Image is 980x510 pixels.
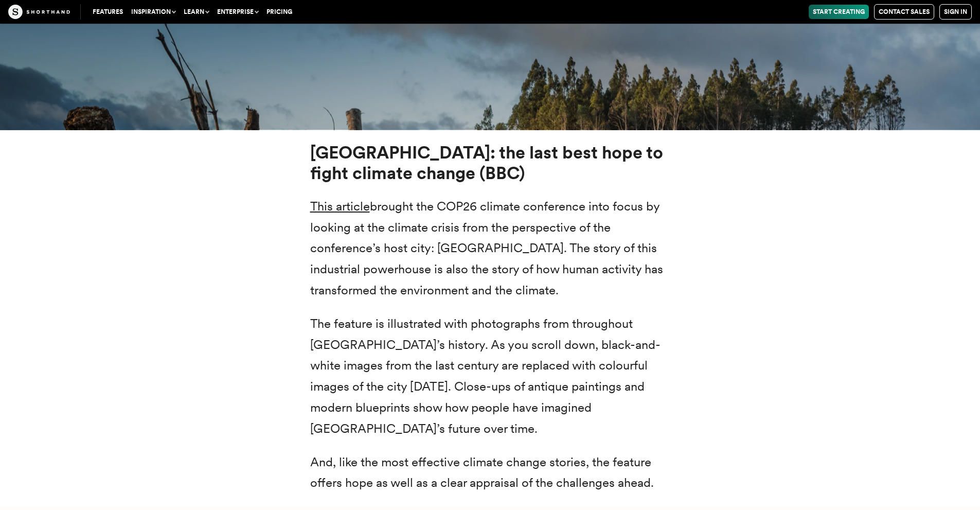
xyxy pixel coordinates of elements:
a: Features [88,5,127,19]
a: Contact Sales [874,4,934,20]
p: And, like the most effective climate change stories, the feature offers hope as well as a clear a... [310,452,670,494]
a: Sign in [939,4,972,20]
button: Inspiration [127,5,180,19]
a: Start Creating [809,5,869,19]
p: The feature is illustrated with photographs from throughout [GEOGRAPHIC_DATA]’s history. As you s... [310,313,670,439]
a: This article [310,199,370,214]
button: Learn [180,5,213,19]
button: Enterprise [213,5,262,19]
a: Pricing [262,5,296,19]
img: The Craft [8,5,70,19]
strong: [GEOGRAPHIC_DATA]: the last best hope to fight climate change (BBC) [310,142,663,183]
p: brought the COP26 climate conference into focus by looking at the climate crisis from the perspec... [310,196,670,301]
